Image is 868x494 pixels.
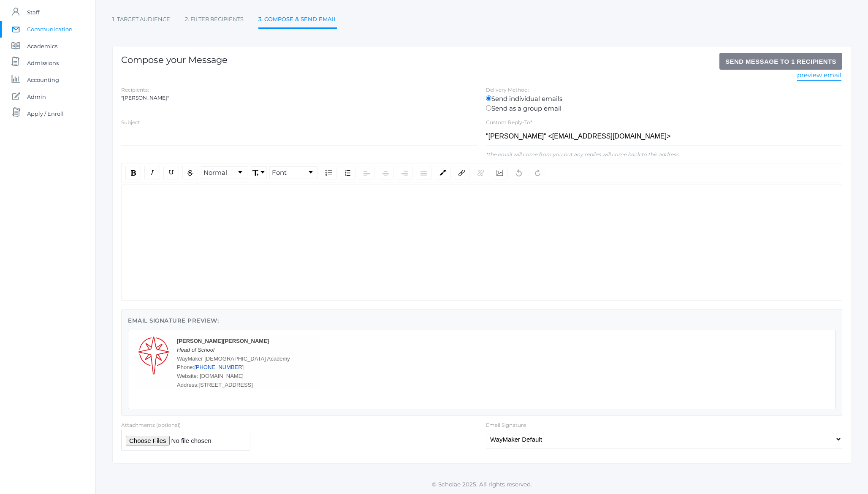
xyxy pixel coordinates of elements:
[269,166,318,179] div: rdw-dropdown
[378,166,393,179] div: Center
[144,166,160,179] div: Italic
[125,166,141,179] div: Bold
[530,166,545,179] div: Redo
[397,166,412,179] div: Right
[473,166,488,179] div: Unlink
[121,95,169,101] span: tiffany.maib08@gmail.com
[27,105,64,122] span: Apply / Enroll
[121,87,149,93] label: Recipients:
[121,163,842,182] div: rdw-toolbar
[454,166,469,179] div: Link
[124,166,200,179] div: rdw-inline-control
[486,127,842,146] input: "Full Name" <email@email.com>
[511,166,526,179] div: Undo
[27,4,39,21] span: Staff
[725,58,836,65] span: Send Message to 1 recipients
[486,105,491,111] input: Send as a group email
[359,166,374,179] div: Left
[121,119,140,125] label: Subject
[95,480,868,489] p: © Scholae 2025. All rights reserved.
[452,166,490,179] div: rdw-link-control
[258,11,337,29] a: 3. Compose & Send Email
[200,166,249,179] div: rdw-block-control
[486,94,842,104] label: Send individual emails
[203,168,227,178] span: Normal
[182,166,198,179] div: Strikethrough
[321,166,336,179] div: Unordered
[319,166,357,179] div: rdw-list-control
[185,11,244,28] a: 2. Filter Recipients
[416,166,431,179] div: Justify
[163,166,179,179] div: Underline
[433,166,452,179] div: rdw-color-picker
[112,11,170,28] a: 1. Target Audience
[27,88,46,105] span: Admin
[490,166,509,179] div: rdw-image-control
[509,166,547,179] div: rdw-history-control
[250,166,267,179] div: rdw-dropdown
[486,104,842,114] label: Send as a group email
[201,167,247,179] a: Block Type
[121,163,842,301] div: rdw-wrapper
[27,21,73,38] span: Communication
[27,71,59,88] span: Accounting
[27,38,57,54] span: Academics
[357,166,433,179] div: rdw-textalign-control
[340,166,355,179] div: Ordered
[486,151,680,157] em: *the email will come from you but any replies will come back to this address.
[486,422,526,428] label: Email Signature
[250,167,266,179] a: Font Size
[719,53,842,70] button: Send Message to 1 recipients
[270,167,317,179] a: Font
[486,119,532,125] label: Custom Reply-To*
[201,166,247,179] div: rdw-dropdown
[268,166,319,179] div: rdw-font-family-control
[27,54,59,71] span: Admissions
[249,166,268,179] div: rdw-font-size-control
[128,317,219,324] span: Email Signature Preview:
[797,71,841,79] span: preview email
[272,168,287,178] span: Font
[486,95,491,101] input: Send individual emails
[486,87,529,93] label: Delivery Method:
[121,422,181,428] label: Attachments (optional)
[128,193,835,203] div: rdw-editor
[121,55,228,70] h1: Compose your Message
[135,337,829,400] iframe: Email Signature Preview
[492,166,507,179] div: Image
